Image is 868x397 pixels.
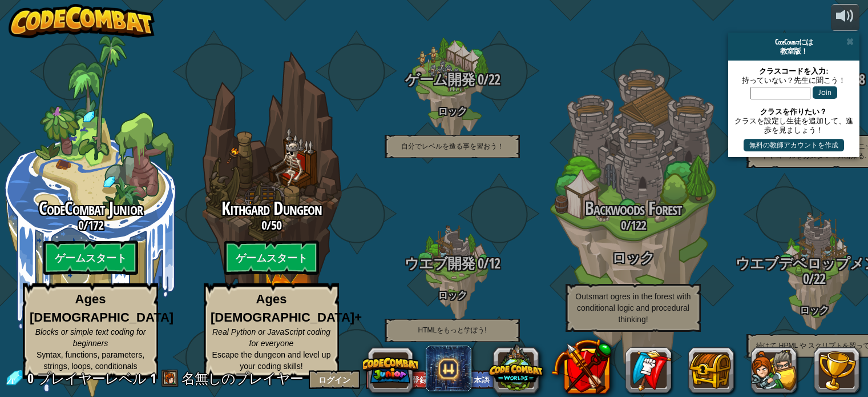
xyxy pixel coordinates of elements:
[631,216,646,234] span: 122
[734,116,854,134] div: クラスを設定し生徒を追加して、進歩を見ましょう！
[543,250,724,266] h3: ロック
[853,70,865,89] span: 28
[733,37,855,46] div: CodeCombatには
[88,216,103,234] span: 172
[362,72,543,87] h3: /
[150,369,156,387] span: 1
[475,70,483,89] span: 0
[734,75,854,85] div: 持っていない？先生に聞こう！
[271,216,281,234] span: 50
[405,70,475,89] span: ゲーム開発
[405,254,475,273] span: ウエブ開発
[734,107,854,116] div: クラスを作りたい？
[733,46,855,55] div: 教室版！
[181,218,362,232] h3: /
[212,327,330,348] span: Real Python or JavaScript coding for everyone
[814,269,825,288] span: 22
[37,350,144,371] span: Syntax, functions, parameters, strings, loops, conditionals
[37,369,146,388] span: プレイヤーレベル
[261,216,267,234] span: 0
[224,240,319,275] btn: ゲームスタート
[35,327,146,348] span: Blocks or simple text coding for beginners
[78,216,83,234] span: 0
[309,370,360,389] button: ログイン
[401,142,504,150] span: 自分でレベルを造る事を習おう！
[803,269,809,288] span: 0
[418,326,487,334] span: HTMLをもっと学ぼう!
[734,66,854,75] div: クラスコードを入力:
[362,256,543,271] h3: /
[575,292,691,324] span: Outsmart ogres in the forest with conditional logic and procedural thinking!
[211,292,362,324] strong: Ages [DEMOGRAPHIC_DATA]+
[221,196,322,220] span: Kithgard Dungeon
[488,254,500,273] span: 12
[43,240,138,275] btn: ゲームスタート
[813,86,837,99] button: Join
[30,292,173,324] strong: Ages [DEMOGRAPHIC_DATA]
[212,350,331,371] span: Escape the dungeon and level up your coding skills!
[362,290,543,300] h4: ロック
[543,218,724,232] h3: /
[9,4,155,38] img: CodeCombat - Learn how to code by playing a game
[621,216,626,234] span: 0
[585,196,682,220] span: Backwoods Forest
[831,4,859,31] button: 音量を調整する
[27,369,36,387] span: 0
[181,369,303,387] span: 名無しのプレイヤー
[362,106,543,117] h4: ロック
[475,254,483,273] span: 0
[488,70,500,89] span: 22
[744,139,844,151] button: 無料の教師アカウントを作成
[39,196,143,220] span: CodeCombat Junior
